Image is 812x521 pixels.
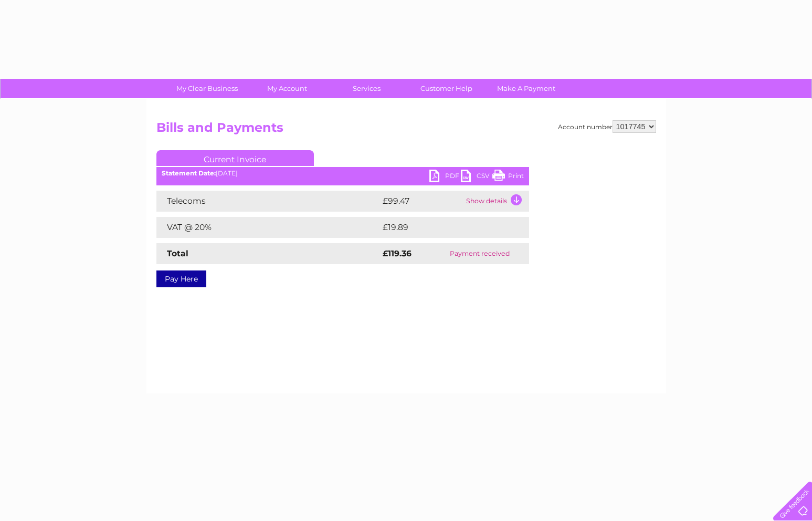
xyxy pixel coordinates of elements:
td: Payment received [431,243,529,264]
td: Show details [463,191,529,212]
td: £19.89 [380,217,508,238]
b: Statement Date: [162,169,216,177]
a: Current Invoice [156,150,314,166]
a: Pay Here [156,270,206,287]
td: £99.47 [380,191,463,212]
strong: £119.36 [383,248,412,258]
a: CSV [461,170,492,185]
a: My Account [244,79,330,98]
a: Customer Help [403,79,490,98]
a: Services [323,79,410,98]
a: PDF [429,170,461,185]
td: VAT @ 20% [156,217,380,238]
strong: Total [167,248,188,258]
div: Account number [558,120,656,133]
td: Telecoms [156,191,380,212]
a: Print [492,170,524,185]
a: My Clear Business [164,79,250,98]
h2: Bills and Payments [156,120,656,140]
div: [DATE] [156,170,529,177]
a: Make A Payment [483,79,570,98]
